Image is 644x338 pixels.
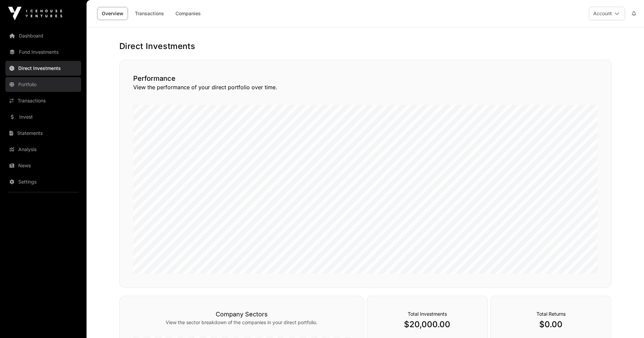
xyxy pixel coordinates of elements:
[130,7,168,20] a: Transactions
[504,319,598,330] p: $0.00
[381,319,474,330] p: $20,000.00
[119,41,612,52] h1: Direct Investments
[5,93,81,108] a: Transactions
[536,311,566,317] span: Total Returns
[5,126,81,141] a: Statements
[5,174,81,189] a: Settings
[5,77,81,92] a: Portfolio
[5,61,81,76] a: Direct Investments
[133,310,350,319] h3: Company Sectors
[8,7,62,20] img: Icehouse Ventures Logo
[5,110,81,124] a: Invest
[133,319,350,326] p: View the sector breakdown of the companies in your direct portfolio.
[589,7,625,20] button: Account
[133,83,598,91] p: View the performance of your direct portfolio over time.
[5,158,81,173] a: News
[5,142,81,157] a: Analysis
[610,306,644,338] iframe: Chat Widget
[5,45,81,59] a: Fund Investments
[5,28,81,43] a: Dashboard
[171,7,205,20] a: Companies
[133,74,598,83] h2: Performance
[97,7,128,20] a: Overview
[408,311,447,317] span: Total Investments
